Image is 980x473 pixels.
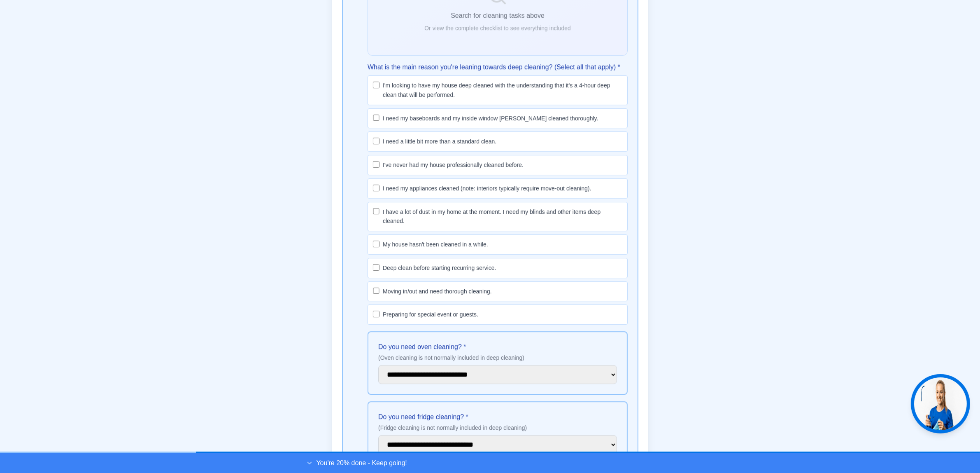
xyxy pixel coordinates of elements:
input: Moving in/out and need thorough cleaning. [373,287,379,294]
label: Do you need oven cleaning? * [378,342,617,362]
label: What is the main reason you're leaning towards deep cleaning? (Select all that apply) * [368,62,628,72]
input: I need my baseboards and my inside window [PERSON_NAME] cleaned thoroughly. [373,114,379,121]
label: Do you need fridge cleaning? * [378,412,617,432]
span: I'm looking to have my house deep cleaned with the understanding that it's a 4-hour deep clean th... [382,81,622,100]
span: I've never had my house professionally cleaned before. [382,160,523,170]
span: Deep clean before starting recurring service. [382,263,496,273]
span: I need a little bit more than a standard clean. [382,137,496,146]
button: Get help from Jen [911,374,970,433]
span: My house hasn't been cleaned in a while. [382,240,488,249]
p: You're 20% done - Keep going! [317,458,407,468]
span: (Oven cleaning is not normally included in deep cleaning) [378,354,617,362]
input: Preparing for special event or guests. [373,311,379,317]
input: I've never had my house professionally cleaned before. [373,161,379,168]
span: (Fridge cleaning is not normally included in deep cleaning) [378,424,617,432]
span: I need my appliances cleaned (note: interiors typically require move-out cleaning). [382,184,591,193]
input: My house hasn't been cleaned in a while. [373,241,379,247]
span: I need my baseboards and my inside window [PERSON_NAME] cleaned thoroughly. [382,113,598,123]
input: I'm looking to have my house deep cleaned with the understanding that it's a 4-hour deep clean th... [373,82,379,88]
input: I need my appliances cleaned (note: interiors typically require move-out cleaning). [373,185,379,191]
input: Deep clean before starting recurring service. [373,264,379,271]
input: I have a lot of dust in my home at the moment. I need my blinds and other items deep cleaned. [373,208,379,214]
span: Preparing for special event or guests. [382,310,478,319]
p: Search for cleaning tasks above [378,11,617,21]
p: Or view the complete checklist to see everything included [378,24,617,32]
span: Moving in/out and need thorough cleaning. [382,286,491,296]
span: I have a lot of dust in my home at the moment. I need my blinds and other items deep cleaned. [382,207,622,226]
input: I need a little bit more than a standard clean. [373,138,379,144]
img: Jen [914,377,967,430]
